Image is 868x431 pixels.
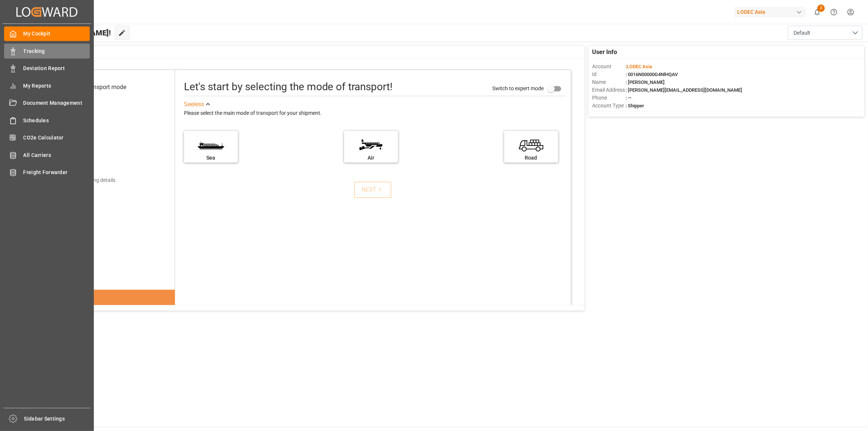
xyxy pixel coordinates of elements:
span: Tracking [23,47,90,55]
span: Account [592,63,626,70]
div: Please select the main mode of transport for your shipment. [184,109,566,118]
span: All Carriers [23,151,90,159]
button: LODEC Asia [734,5,809,19]
span: CO2e Calculator [23,134,90,142]
span: : [PERSON_NAME][EMAIL_ADDRESS][DOMAIN_NAME] [626,87,742,93]
span: Deviation Report [23,65,90,72]
a: Schedules [4,113,90,128]
span: : Shipper [626,103,644,108]
span: 2 [817,4,825,12]
button: open menu [788,26,862,40]
span: Document Management [23,99,90,107]
span: : 0016N00000G4NlHQAV [626,72,678,77]
div: Let's start by selecting the mode of transport! [184,79,393,95]
span: : — [626,95,632,101]
button: show 2 new notifications [809,4,826,21]
span: : [PERSON_NAME] [626,79,665,85]
div: Air [348,154,394,162]
div: Select transport mode [69,83,126,92]
span: Account Type [592,102,626,110]
a: CO2e Calculator [4,130,90,145]
span: Hello [PERSON_NAME]! [31,26,111,40]
span: Email Address [592,86,626,94]
a: Deviation Report [4,61,90,76]
a: My Reports [4,78,90,93]
a: Freight Forwarder [4,165,90,180]
span: Id [592,70,626,78]
a: Tracking [4,44,90,58]
div: Road [508,154,554,162]
span: : [626,64,652,69]
a: All Carriers [4,148,90,162]
a: Document Management [4,96,90,110]
a: My Cockpit [4,26,90,41]
button: NEXT [354,182,391,198]
span: Switch to expert mode [493,85,544,91]
button: Help Center [826,4,842,21]
span: Schedules [23,117,90,125]
span: Name [592,78,626,86]
div: NEXT [362,185,384,194]
span: Freight Forwarder [23,169,90,176]
div: See less [184,100,204,109]
span: LODEC Asia [627,64,652,69]
span: Phone [592,94,626,102]
div: Sea [188,154,234,162]
span: My Cockpit [23,30,90,38]
span: Default [794,29,810,37]
span: My Reports [23,82,90,90]
span: Sidebar Settings [24,415,91,423]
div: LODEC Asia [734,7,806,18]
span: User Info [592,48,617,57]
